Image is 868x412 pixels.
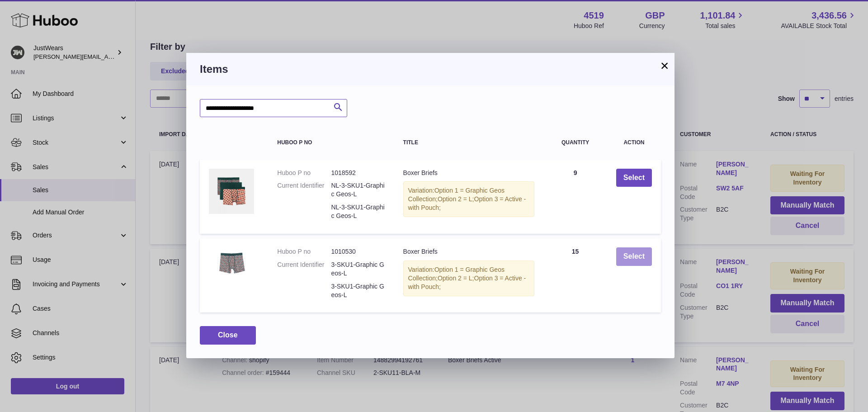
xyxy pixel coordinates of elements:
[331,260,385,278] dd: 3-SKU1-Graphic Geos-L
[394,131,544,155] th: Title
[403,169,535,177] div: Boxer Briefs
[403,260,535,296] div: Variation:
[543,160,607,234] td: 9
[209,247,254,278] img: Boxer Briefs
[331,282,385,299] dd: 3-SKU1-Graphic Geos-L
[408,187,505,203] span: Option 1 = Graphic Geos Collection;
[543,131,607,155] th: Quantity
[438,275,474,282] span: Option 2 = L;
[408,275,526,290] span: Option 3 = Active - with Pouch;
[331,203,385,220] dd: NL-3-SKU1-Graphic Geos-L
[403,247,535,256] div: Boxer Briefs
[268,131,394,155] th: Huboo P no
[277,169,331,177] dt: Huboo P no
[403,181,535,217] div: Variation:
[408,266,505,282] span: Option 1 = Graphic Geos Collection;
[200,62,661,76] h3: Items
[331,247,385,256] dd: 1010530
[200,326,256,345] button: Close
[616,247,652,266] button: Select
[438,195,474,203] span: Option 2 = L;
[616,169,652,187] button: Select
[277,247,331,256] dt: Huboo P no
[209,169,254,214] img: Boxer Briefs
[218,331,238,339] span: Close
[277,181,331,199] dt: Current Identifier
[659,60,670,71] button: ×
[331,181,385,199] dd: NL-3-SKU1-Graphic Geos-L
[277,260,331,278] dt: Current Identifier
[607,131,661,155] th: Action
[331,169,385,177] dd: 1018592
[543,238,607,313] td: 15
